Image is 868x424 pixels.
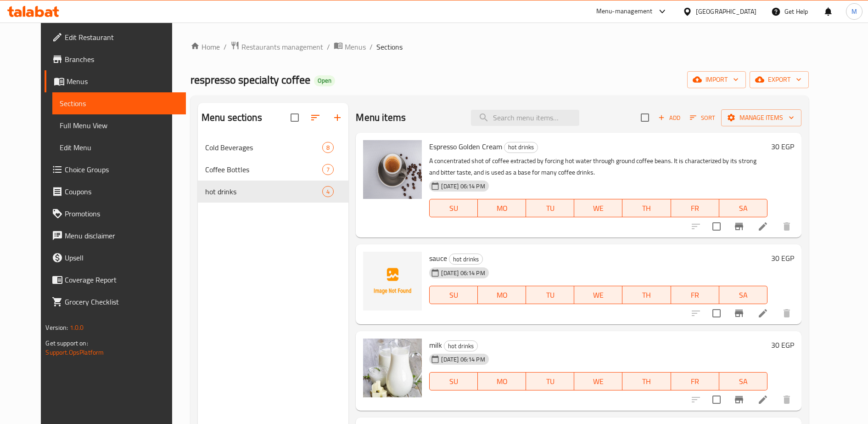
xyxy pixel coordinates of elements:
a: Coverage Report [45,269,186,291]
h2: Menu items [356,111,406,124]
button: WE [574,199,622,217]
h6: 30 EGP [771,140,794,153]
button: delete [776,302,798,324]
a: Promotions [45,203,186,225]
a: Edit menu item [757,308,768,319]
div: hot drinks4 [198,181,349,203]
span: MO [482,202,522,215]
button: TH [622,286,671,304]
span: TU [530,288,571,302]
span: Select section [635,108,655,127]
span: Select to update [707,217,726,236]
span: Add [657,113,682,123]
button: MO [478,286,526,304]
h6: 30 EGP [771,252,794,265]
span: hot drinks [444,341,477,351]
button: WE [574,286,622,304]
li: / [224,41,227,52]
span: TH [626,288,667,302]
button: SA [719,286,767,304]
button: delete [776,215,798,237]
button: FR [671,372,719,390]
a: Coupons [45,181,186,203]
span: Get support on: [45,337,88,349]
div: Menu-management [596,6,653,17]
a: Restaurants management [230,41,323,53]
a: Grocery Checklist [45,291,186,313]
span: Select to update [707,304,726,323]
span: Coffee Bottles [205,164,323,175]
span: WE [578,202,619,215]
a: Choice Groups [45,158,186,181]
span: import [694,74,739,85]
a: Menus [45,70,186,92]
a: Home [190,41,220,52]
span: 7 [323,165,333,174]
span: Menu disclaimer [65,230,179,241]
span: Version: [45,322,68,334]
a: Upsell [45,247,186,269]
span: Sort [690,113,715,123]
span: Coupons [65,186,179,197]
div: Open [314,75,335,86]
span: WE [578,375,619,388]
span: Menus [345,41,366,52]
span: hot drinks [449,254,482,265]
span: Open [314,77,335,85]
span: Sections [376,41,403,52]
span: Upsell [65,252,179,263]
a: Edit menu item [757,221,768,232]
span: TH [626,375,667,388]
div: hot drinks [449,254,483,265]
span: SU [433,202,474,215]
a: Support.OpsPlatform [45,346,104,358]
span: Coverage Report [65,274,179,285]
li: / [370,41,373,52]
span: SU [433,375,474,388]
span: FR [675,375,716,388]
img: milk [363,339,422,397]
span: Select all sections [285,108,304,127]
span: [DATE] 06:14 PM [437,182,488,191]
span: FR [675,288,716,302]
nav: Menu sections [198,133,349,206]
span: Select to update [707,390,726,409]
button: TU [526,372,574,390]
span: TU [530,375,571,388]
h6: 30 EGP [771,339,794,351]
span: sauce [429,251,447,265]
div: hot drinks [205,186,323,197]
span: [DATE] 06:14 PM [437,269,488,277]
span: SA [723,288,764,302]
button: import [687,71,746,88]
div: Cold Beverages [205,142,323,153]
span: Grocery Checklist [65,296,179,307]
span: hot drinks [504,142,538,153]
span: Add item [655,111,684,125]
li: / [327,41,330,52]
button: Add section [326,107,348,129]
img: Espresso Golden Cream [363,140,422,199]
span: export [757,74,801,85]
a: Full Menu View [52,114,186,136]
span: FR [675,202,716,215]
span: Full Menu View [60,120,179,131]
button: TU [526,199,574,217]
button: Add [655,111,684,125]
div: items [322,186,334,197]
div: [GEOGRAPHIC_DATA] [696,6,756,17]
span: M [851,6,857,17]
button: export [750,71,809,88]
div: items [322,164,334,175]
a: Menu disclaimer [45,225,186,247]
div: items [322,142,334,153]
button: SA [719,199,767,217]
button: WE [574,372,622,390]
button: TH [622,199,671,217]
button: MO [478,372,526,390]
span: Edit Restaurant [65,32,179,43]
button: FR [671,286,719,304]
span: [DATE] 06:14 PM [437,355,488,364]
button: SU [429,372,478,390]
div: hot drinks [444,340,478,351]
